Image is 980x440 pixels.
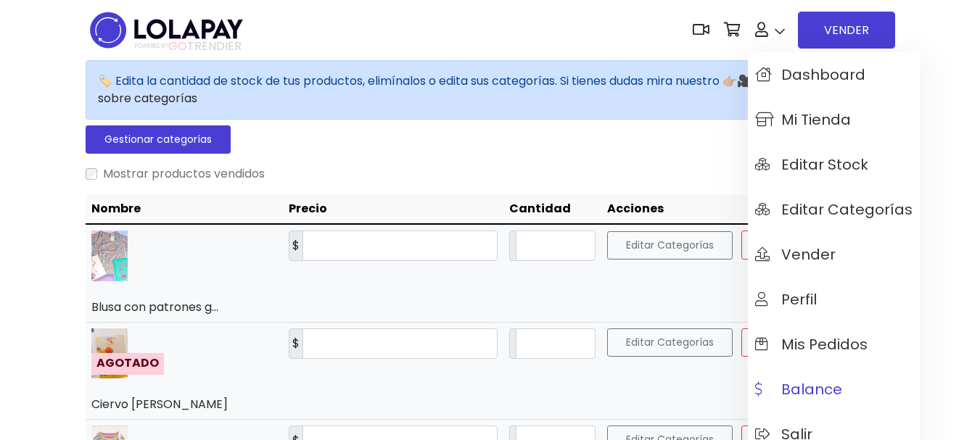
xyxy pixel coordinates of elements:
a: Dashboard [748,52,920,97]
a: Editar Stock [748,142,920,187]
span: Perfil [755,291,817,307]
label: Mostrar productos vendidos [103,165,265,183]
a: Mi tienda [748,97,920,142]
span: Editar Categorías [755,202,913,217]
span: Mi tienda [755,112,851,128]
img: small_1714776159349.jpeg [91,328,128,378]
span: Mis pedidos [755,336,868,352]
a: Blusa con patrones g... [91,299,218,315]
a: Balance [748,367,920,412]
a: Gestionar categorías [86,125,231,154]
span: Editar Stock [755,157,868,173]
button: Editar Categorías [607,328,733,357]
span: TRENDIER [135,40,242,53]
button: Borrar [741,328,809,357]
button: Borrar [741,231,809,260]
div: AGOTADO [91,353,164,375]
label: $ [289,328,303,359]
th: Nombre [86,194,284,224]
button: Editar Categorías [607,231,733,260]
a: Vender [748,232,920,277]
span: 🏷️ Edita la cantidad de stock de tus productos, elimínalos o edita sus categorías. Si tienes duda... [98,72,848,107]
span: GO [168,38,187,54]
th: Cantidad [503,194,601,224]
a: Ciervo [PERSON_NAME] [91,396,228,412]
a: Editar Categorías [748,187,920,232]
img: logo [86,7,247,53]
a: VENDER [798,12,895,49]
a: Mis pedidos [748,322,920,367]
a: Video explicativo sobre categorías [98,72,848,107]
span: Balance [755,381,842,397]
th: Precio [283,194,503,224]
th: Acciones [601,194,894,224]
img: small_1734546044897.jpeg [91,231,128,281]
a: Perfil [748,277,920,322]
span: Vender [755,246,836,262]
span: Dashboard [755,67,865,83]
label: $ [289,231,303,261]
span: POWERED BY [135,42,168,50]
